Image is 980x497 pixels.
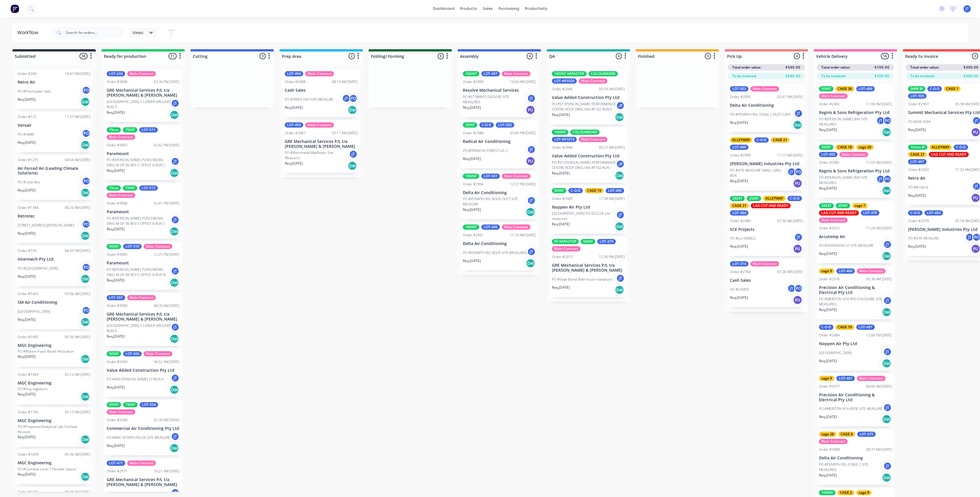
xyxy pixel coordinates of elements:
div: Order #2994 [463,182,484,187]
div: Main Contract [750,86,779,91]
div: 11:06 AM [DATE] [866,102,892,107]
p: PO #[PERSON_NAME] PUNCHBOWL DWG-M-OF-06 REV-C OFFICE 6 RUN C [107,157,171,168]
div: LOT-490 [606,188,624,193]
div: JF [616,160,625,168]
div: Order #330 [18,248,36,253]
div: LOT-501 [481,174,500,179]
div: PU [793,244,802,253]
p: Noppen Air Pty Ltd [552,205,625,210]
a: dashboard [430,4,457,13]
div: CAGE 21 [730,203,749,208]
div: 02:41 PM [DATE] [154,201,180,206]
div: jT [527,145,536,154]
p: Value Added Construction Pty Ltd [552,95,625,100]
div: jT [171,216,180,224]
div: Order #2982 [819,102,840,107]
p: Req. [DATE] [18,188,36,193]
div: Order #2995 [730,94,751,100]
p: Req. [DATE] [819,251,837,256]
div: Order #1275 [18,157,38,163]
div: LOT-494Main ContractOrder #298808:13 AM [DATE]Cash SalesPO #TAREE EXH SITE MEASUREjTPOReq.[DATE]Del [282,69,360,117]
div: PO [349,94,358,103]
div: Main Contract [305,71,334,76]
div: 100INT [463,71,479,76]
div: jT [342,94,351,103]
div: PO [794,167,803,176]
div: 50INT [819,145,833,150]
div: 02:41 PM [DATE] [777,94,803,100]
p: Paramount [107,209,180,214]
p: PO #[PERSON_NAME] BAY SITE MEASURES [819,117,876,127]
div: jT [171,99,180,108]
div: 100INTLOT-496Main ContractOrder #299111:19 AM [DATE]Delta Air ConditioningPO #PENRITH RSL ROOF SI... [461,222,538,270]
p: Req. [DATE] [552,171,570,176]
div: jT [527,196,536,205]
div: PO [82,177,90,185]
p: Air Forced Air (Leading Climate Solutions) [18,166,90,176]
div: LAG CUT AND READY [929,152,969,157]
div: 50INT [819,86,833,91]
div: LAG CUT AND READY [819,210,859,216]
div: Main Contract [107,135,135,140]
div: Order #172 [18,114,36,119]
div: LOT-#01020 [552,78,577,84]
div: LOT-511 [139,127,158,132]
p: Regnis & Sons Refrigeration Pty Ltd [819,110,892,115]
p: Req. [DATE] [908,244,926,249]
div: Del [81,231,90,240]
div: Order #24010:47 AM [DATE]Retro AirPO #Freshwater AptsPOReq.[DATE]Del [15,69,93,109]
div: 25EXT [819,203,834,208]
div: 100INT [552,130,568,135]
div: Main Contract [127,71,156,76]
div: Order #3008 [107,79,127,84]
div: Main Contract [552,246,580,251]
p: Req. [DATE] [285,161,303,166]
div: jT [794,109,803,118]
p: Resolve Mechanical Services [463,88,536,93]
p: Req. [DATE] [908,193,926,198]
div: LOT-502 [496,122,514,128]
div: Del [81,188,90,197]
div: jT [965,233,974,242]
p: Cash Sales [285,88,358,93]
div: Order #2972 [819,226,840,231]
p: Req. [DATE] [730,178,748,184]
div: 100INT [463,224,479,230]
div: COLOURBOND [570,130,600,135]
p: PO #[PERSON_NAME] BAY SITE MEASURES [819,175,876,185]
div: LOT-479 [597,239,616,244]
div: Order #2997 [908,102,929,107]
p: Delta Air Conditioning [730,103,803,108]
div: Order #240 [18,71,36,76]
p: PO #Freshwater Apts [18,89,51,94]
div: PO [883,116,892,125]
div: Del [882,186,891,195]
p: PO #Westmead Mayflower Site Measures [285,150,349,161]
div: Order #2959 [908,167,929,172]
div: jT [349,150,358,159]
div: Order #2988 [285,79,306,84]
p: PO #[PERSON_NAME] PUNCHBOWL DWG-M-OF-06 REV-C OFFICE 6 RUN C [107,216,171,226]
div: Order #1344 [18,205,38,210]
div: JF [616,101,625,110]
div: PU [526,157,535,166]
div: 11:19 AM [DATE] [510,233,536,238]
p: Req. [DATE] [107,110,125,115]
p: Delta Air Conditioning [463,241,536,246]
div: Del [81,140,90,150]
div: 11:26 AM [DATE] [866,226,892,231]
div: 03:40 PM [DATE] [510,130,536,136]
p: PO #FRANCHS FOREST LVL 2 [463,148,508,153]
div: Del [526,207,535,217]
div: Main Contract [144,244,172,249]
div: CAGE 1 [944,86,961,91]
p: GRE Mechanical Services P/L t/a [PERSON_NAME] & [PERSON_NAME] [107,88,180,98]
div: C-O-D [754,137,769,143]
div: Order #2981 [819,160,840,165]
p: PO #SITE MEASURE SMALL GRILL BOX [730,168,787,178]
div: Del [81,97,90,106]
div: ALLEYWAY [763,196,785,201]
div: 100INT VAPASTOP [552,71,587,76]
div: Main Contract [840,152,868,157]
div: Order #2986 [463,130,484,136]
